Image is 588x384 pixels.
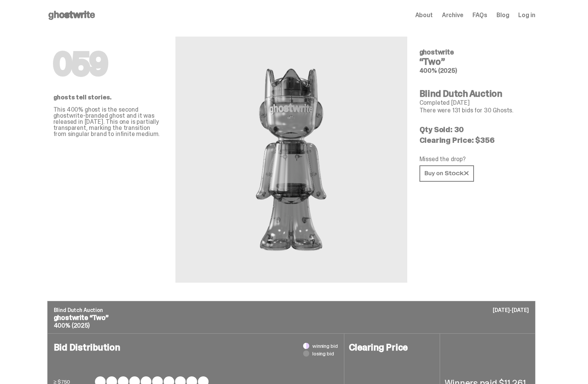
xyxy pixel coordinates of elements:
[496,12,509,18] a: Blog
[419,89,529,98] h4: Blind Dutch Auction
[54,314,529,321] p: ghostwrite “Two”
[54,343,338,376] h4: Bid Distribution
[54,322,90,330] span: 400% (2025)
[54,307,529,313] p: Blind Dutch Auction
[415,12,433,18] a: About
[53,49,163,79] h1: 059
[518,12,535,18] a: Log in
[312,343,337,349] span: winning bid
[419,107,529,114] p: There were 131 bids for 30 Ghosts.
[312,351,334,356] span: losing bid
[419,156,529,162] p: Missed the drop?
[419,100,529,106] p: Completed [DATE]
[53,94,163,101] p: ghosts tell stories.
[442,12,463,18] a: Archive
[207,55,375,264] img: ghostwrite&ldquo;Two&rdquo;
[419,126,529,133] p: Qty Sold: 30
[419,48,454,57] span: ghostwrite
[419,136,529,144] p: Clearing Price: $356
[349,343,435,352] h4: Clearing Price
[419,67,457,75] span: 400% (2025)
[472,12,487,18] a: FAQs
[53,107,163,137] p: This 400% ghost is the second ghostwrite-branded ghost and it was released in [DATE]. This one is...
[493,307,529,313] p: [DATE]-[DATE]
[419,57,529,66] h4: “Two”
